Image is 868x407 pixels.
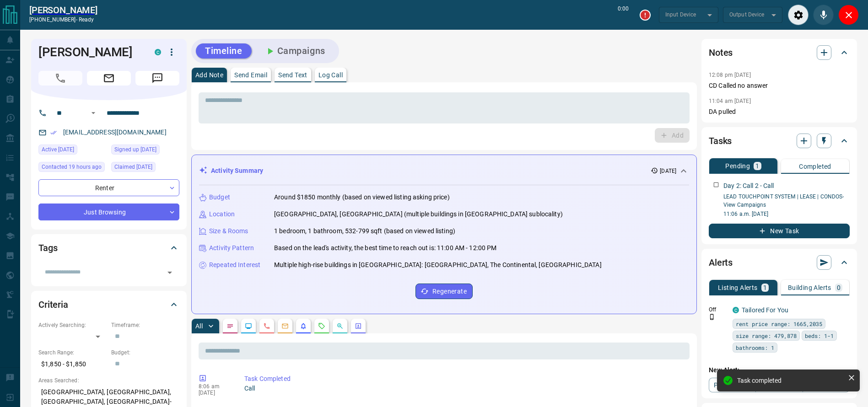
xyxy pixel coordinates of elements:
[723,181,774,191] p: Day 2: Call 2 - Call
[38,145,107,157] div: Sat Oct 11 2025
[135,71,179,86] span: Message
[38,179,179,196] div: Renter
[742,306,788,314] a: Tailored For You
[255,43,334,59] button: Campaigns
[274,226,455,236] p: 1 bedroom, 1 bathroom, 532-799 sqft (based on viewed listing)
[111,162,179,175] div: Sat Oct 11 2025
[195,323,203,329] p: All
[805,331,834,340] span: beds: 1-1
[709,130,850,152] div: Tasks
[318,322,325,330] svg: Requests
[226,322,234,330] svg: Notes
[709,224,850,238] button: New Task
[709,107,850,117] p: DA pulled
[209,260,260,270] p: Repeated Interest
[244,374,686,384] p: Task Completed
[38,321,107,329] p: Actively Searching:
[38,203,179,220] div: Just Browsing
[709,98,751,104] p: 11:04 am [DATE]
[274,260,602,270] p: Multiple high-rise buildings in [GEOGRAPHIC_DATA]: [GEOGRAPHIC_DATA], The Continental, [GEOGRAPHI...
[733,307,739,313] div: condos.ca
[38,294,179,316] div: Criteria
[234,72,267,78] p: Send Email
[88,107,99,118] button: Open
[788,5,809,25] div: Audio Settings
[209,193,230,202] p: Budget
[799,163,831,170] p: Completed
[278,72,307,78] p: Send Text
[709,72,751,78] p: 12:08 pm [DATE]
[114,162,152,171] span: Claimed [DATE]
[709,314,715,320] svg: Push Notification Only
[50,129,57,136] svg: Email Verified
[199,162,689,179] div: Activity Summary[DATE]
[38,241,57,255] h2: Tags
[111,348,179,357] p: Budget:
[763,284,767,291] p: 1
[709,45,733,60] h2: Notes
[199,390,231,396] p: [DATE]
[196,43,252,59] button: Timeline
[709,365,850,375] p: New Alert:
[38,71,82,86] span: Call
[788,284,831,291] p: Building Alerts
[38,237,179,259] div: Tags
[274,209,563,219] p: [GEOGRAPHIC_DATA], [GEOGRAPHIC_DATA] (multiple buildings in [GEOGRAPHIC_DATA] sublocality)
[737,377,844,384] div: Task completed
[111,321,179,329] p: Timeframe:
[38,348,107,357] p: Search Range:
[209,209,235,219] p: Location
[42,145,74,154] span: Active [DATE]
[709,42,850,64] div: Notes
[709,378,756,392] a: Property
[813,5,834,25] div: Mute
[209,226,248,236] p: Size & Rooms
[38,297,68,312] h2: Criteria
[209,243,254,253] p: Activity Pattern
[838,5,859,25] div: Close
[660,167,676,175] p: [DATE]
[29,5,97,16] a: [PERSON_NAME]
[709,252,850,273] div: Alerts
[263,322,270,330] svg: Calls
[274,193,450,202] p: Around $1850 monthly (based on viewed listing asking price)
[709,305,727,314] p: Off
[42,162,102,171] span: Contacted 19 hours ago
[87,71,131,86] span: Email
[415,284,473,299] button: Regenerate
[63,129,167,136] a: [EMAIL_ADDRESS][DOMAIN_NAME]
[718,284,758,291] p: Listing Alerts
[29,16,97,24] p: [PHONE_NUMBER] -
[355,322,362,330] svg: Agent Actions
[79,16,94,23] span: ready
[736,343,774,352] span: bathrooms: 1
[837,284,841,291] p: 0
[211,166,263,176] p: Activity Summary
[245,322,252,330] svg: Lead Browsing Activity
[736,319,822,328] span: rent price range: 1665,2035
[281,322,289,330] svg: Emails
[274,243,497,253] p: Based on the lead's activity, the best time to reach out is: 11:00 AM - 12:00 PM
[300,322,307,330] svg: Listing Alerts
[244,384,686,393] p: Call
[38,376,179,385] p: Areas Searched:
[725,163,750,169] p: Pending
[618,5,629,25] p: 0:00
[709,81,850,91] p: CD Called no answer
[336,322,344,330] svg: Opportunities
[195,72,223,78] p: Add Note
[709,255,733,270] h2: Alerts
[111,145,179,157] div: Sun Jul 20 2025
[163,266,176,279] button: Open
[155,49,161,55] div: condos.ca
[199,383,231,390] p: 8:06 am
[755,163,759,169] p: 1
[723,210,850,218] p: 11:06 a.m. [DATE]
[38,357,107,372] p: $1,850 - $1,850
[723,193,844,208] a: LEAD TOUCHPOINT SYSTEM | LEASE | CONDOS- View Campaigns
[318,72,343,78] p: Log Call
[709,134,732,148] h2: Tasks
[114,145,156,154] span: Signed up [DATE]
[38,45,141,59] h1: [PERSON_NAME]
